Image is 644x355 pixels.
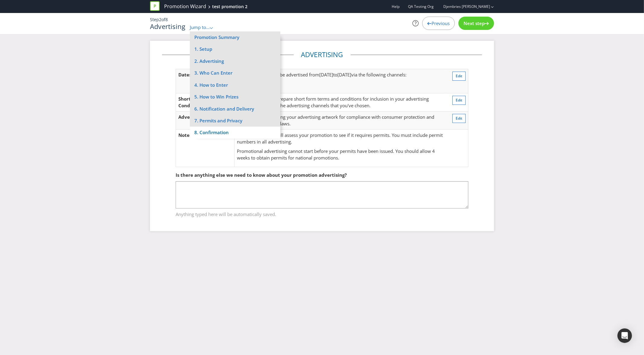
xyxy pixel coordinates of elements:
a: 4. How to Enter [190,79,280,91]
a: Djembries [PERSON_NAME] [437,4,490,9]
div: test promotion 2 [212,4,247,10]
a: 5. How to Win Prizes [190,91,280,103]
span: to [333,72,337,78]
a: 1. Setup [190,43,280,55]
button: Edit [452,114,466,123]
span: Jump to... [190,24,210,30]
a: 8. Confirmation [190,127,280,138]
td: Advertising Artwork [176,111,234,130]
p: Promotion Wizard will assess your promotion to see if it requires permits. You must include permi... [237,132,444,145]
span: Anything typed here will be automatically saved. [176,209,468,218]
span: Step [150,17,159,22]
td: Notes [176,130,234,167]
td: Short Form Terms and Conditions [176,93,234,111]
span: Edit [456,73,462,79]
span: Edit [456,116,462,121]
span: of [161,17,165,22]
a: 3. Who Can Enter [190,67,280,79]
a: Promotion Wizard [164,3,206,10]
span: Previous [432,20,450,26]
a: 7. Permits and Privacy [190,115,280,127]
span: 8 [165,17,168,22]
a: 2. Advertising [190,55,280,67]
span: Edit [456,98,462,103]
a: 6. Notification and Delivery [190,103,280,115]
div: Open Intercom Messenger [617,328,632,343]
a: Promotion Summary [194,34,239,40]
button: Edit [452,96,466,105]
span: [DATE] [337,72,351,78]
span: be reviewing your advertising artwork for compliance with consumer protection and intellectual pr... [237,114,434,126]
span: via the following channels: [351,72,406,78]
h1: Advertising [150,23,185,30]
legend: Advertising [294,50,351,60]
span: Is there anything else we need to know about your promotion advertising? [176,172,347,178]
span: Next step [464,20,485,26]
span: 2 [159,17,161,22]
span: [DATE] [319,72,333,78]
td: Dates and Channels [176,69,234,93]
p: Promotional advertising cannot start before your permits have been issued. You should allow 4 wee... [237,148,444,161]
span: You've asked us to prepare short form terms and conditions for inclusion in your advertising mate... [237,96,429,108]
button: Edit [452,72,466,81]
span: QA Testing Org [408,4,434,9]
a: Help [392,4,400,9]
